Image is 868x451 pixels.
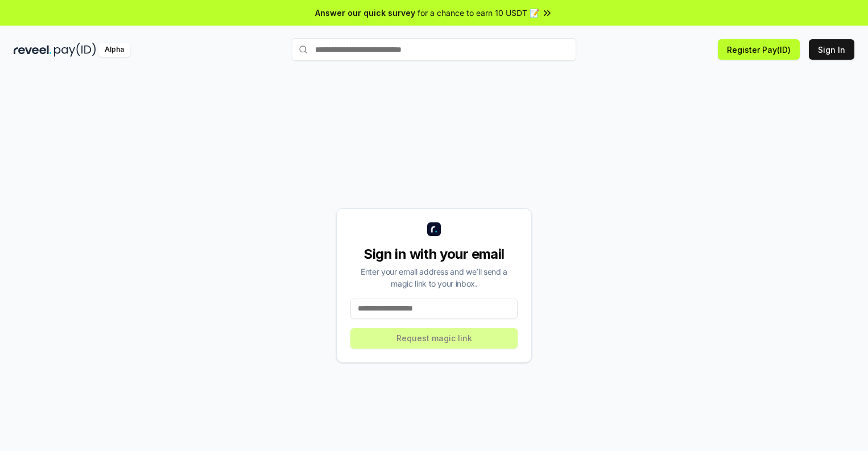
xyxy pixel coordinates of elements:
img: reveel_dark [14,43,52,57]
span: Answer our quick survey [315,7,415,19]
div: Enter your email address and we’ll send a magic link to your inbox. [350,266,518,289]
img: pay_id [54,43,96,57]
img: logo_small [427,222,441,236]
span: for a chance to earn 10 USDT 📝 [418,7,539,19]
button: Sign In [809,39,854,60]
button: Register Pay(ID) [718,39,800,60]
div: Alpha [98,43,130,57]
div: Sign in with your email [350,245,518,263]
